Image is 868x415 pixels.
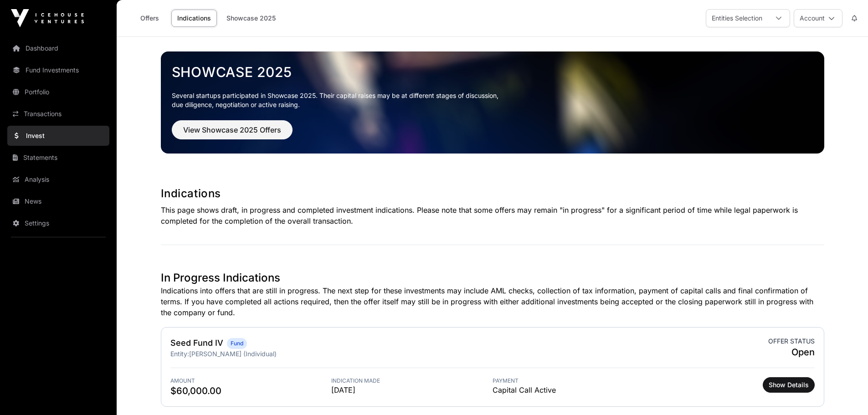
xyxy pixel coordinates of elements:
[769,380,809,389] span: Show Details
[493,384,556,395] span: Capital Call Active
[7,148,109,168] a: Statements
[172,129,293,138] a: View Showcase 2025 Offers
[131,10,168,27] a: Offers
[331,377,493,384] span: Indication Made
[170,350,189,358] span: Entity:
[7,82,109,102] a: Portfolio
[331,384,493,395] span: [DATE]
[161,285,824,318] p: Indications into offers that are still in progress. The next step for these investments may inclu...
[170,384,332,397] span: $60,000.00
[170,338,223,348] a: Seed Fund IV
[794,9,842,27] button: Account
[11,9,84,27] img: Icehouse Ventures Logo
[172,120,293,139] button: View Showcase 2025 Offers
[768,346,815,359] span: Open
[161,186,824,201] h1: Indications
[161,51,824,154] img: Showcase 2025
[161,271,824,285] h1: In Progress Indications
[706,10,768,27] div: Entities Selection
[7,60,109,80] a: Fund Investments
[170,377,332,384] span: Amount
[7,38,109,58] a: Dashboard
[7,191,109,211] a: News
[763,377,815,393] button: Show Details
[172,64,813,80] a: Showcase 2025
[221,10,282,27] a: Showcase 2025
[172,91,813,109] p: Several startups participated in Showcase 2025. Their capital raises may be at different stages o...
[7,104,109,124] a: Transactions
[161,205,824,226] p: This page shows draft, in progress and completed investment indications. Please note that some of...
[493,377,654,384] span: Payment
[171,10,217,27] a: Indications
[7,126,109,146] a: Invest
[183,124,281,135] span: View Showcase 2025 Offers
[7,169,109,190] a: Analysis
[7,213,109,233] a: Settings
[822,371,868,415] iframe: Chat Widget
[189,350,277,358] span: [PERSON_NAME] (Individual)
[768,337,815,346] span: Offer status
[231,340,243,347] span: Fund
